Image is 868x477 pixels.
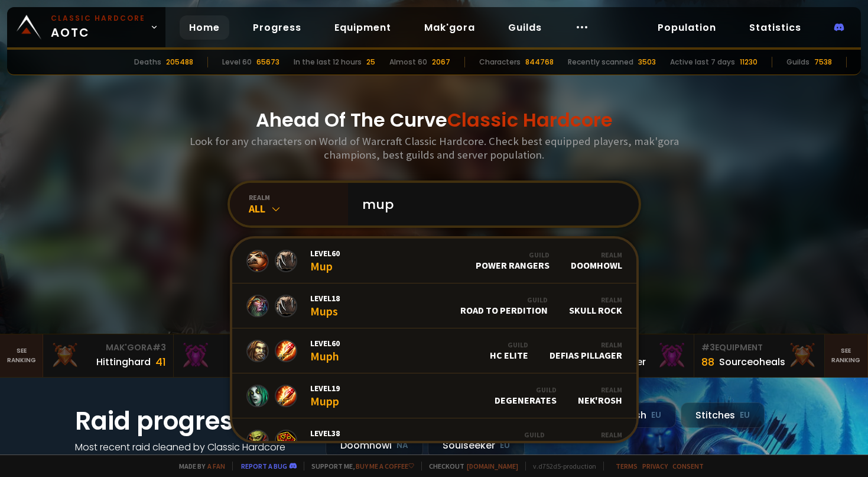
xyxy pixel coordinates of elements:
h4: Most recent raid cleaned by Classic Hardcore guilds [75,440,311,469]
div: 2067 [432,57,450,67]
a: Consent [672,462,704,470]
a: Mak'Gora#2Rivench100 [174,334,304,377]
div: Soulseeker [428,433,525,458]
a: Level18MupsGuildRoad to PerditionRealmSkull Rock [232,283,636,328]
div: Guild [495,385,557,394]
div: HC Elite [490,340,528,361]
div: Soulseeker [566,430,622,451]
a: Level60MupGuildPower RangersRealmDoomhowl [232,238,636,283]
div: Guild [476,250,550,259]
div: Doomhowl [326,433,423,458]
div: Guild [490,340,528,349]
div: Equipment [701,341,817,354]
span: # 3 [701,341,715,353]
a: Terms [616,462,638,470]
a: Home [180,15,229,40]
a: #3Equipment88Sourceoheals [694,334,824,377]
span: v. d752d5 - production [525,462,596,470]
h1: Raid progress [75,402,311,440]
div: Characters [479,57,521,67]
a: Mak'Gora#3Hittinghard41 [43,334,173,377]
span: Classic Hardcore [447,107,613,133]
div: All [249,202,348,215]
span: Level 60 [310,338,340,349]
div: Realm [569,295,622,304]
div: 11230 [740,57,758,67]
span: Level 19 [310,383,340,394]
div: Level 60 [222,57,252,67]
div: Doomhowl [571,250,622,271]
div: Realm [571,250,622,259]
a: a fan [207,462,225,470]
div: Die in Style [492,430,545,451]
div: Skull Rock [569,295,622,316]
div: Mups [310,293,340,318]
a: Privacy [642,462,668,470]
a: Mak'gora [415,15,485,40]
div: Power Rangers [476,250,550,271]
span: # 3 [152,341,166,353]
div: 3503 [638,57,656,67]
div: 41 [155,354,166,370]
div: Sourceoheals [719,354,785,369]
a: [DOMAIN_NAME] [467,462,518,470]
small: EU [651,410,661,421]
div: Recently scanned [568,57,633,67]
div: 844768 [525,57,554,67]
a: Level19MuppGuildDEGENERATESRealmNek'Rosh [232,373,636,418]
div: 25 [366,57,375,67]
a: Classic HardcoreAOTC [7,7,165,47]
a: Equipment [325,15,401,40]
span: Level 38 [310,428,340,439]
a: Progress [243,15,311,40]
a: Guilds [499,15,551,40]
span: Checkout [421,462,518,470]
small: Classic Hardcore [51,13,145,24]
div: Mupp [310,428,340,453]
div: Realm [550,340,622,349]
div: Mupp [310,383,340,408]
span: Level 60 [310,248,340,259]
div: realm [249,193,348,202]
a: Buy me a coffee [356,462,414,470]
div: Mak'Gora [181,341,296,354]
span: Made by [172,462,225,470]
div: Guild [460,295,548,304]
a: Statistics [740,15,811,40]
div: Guilds [786,57,810,67]
a: Seeranking [825,334,868,377]
a: Population [648,15,726,40]
div: Active last 7 days [670,57,735,67]
span: Support me, [304,462,414,470]
div: Defias Pillager [550,340,622,361]
div: Road to Perdition [460,295,548,316]
small: EU [500,440,510,452]
div: Mup [310,248,340,273]
div: 65673 [256,57,279,67]
a: Level60MuphGuildHC EliteRealmDefias Pillager [232,328,636,373]
a: Level38MuppGuildDie in StyleRealmSoulseeker [232,418,636,463]
div: Guild [492,430,545,439]
small: NA [396,440,408,452]
div: Realm [578,385,622,394]
div: Stitches [681,402,765,428]
div: Nek'Rosh [578,385,622,406]
div: Deaths [134,57,161,67]
h1: Ahead Of The Curve [256,106,613,134]
input: Search a character... [355,183,625,225]
small: EU [740,410,750,421]
div: Hittinghard [96,354,151,369]
div: Mak'Gora [50,341,165,354]
h3: Look for any characters on World of Warcraft Classic Hardcore. Check best equipped players, mak'g... [185,134,684,162]
span: Level 18 [310,293,340,304]
span: AOTC [51,13,145,41]
div: 205488 [166,57,193,67]
div: 7538 [814,57,832,67]
a: Report a bug [241,462,287,470]
div: Almost 60 [389,57,427,67]
div: 88 [701,354,714,370]
div: In the last 12 hours [294,57,362,67]
div: Muph [310,338,340,363]
div: DEGENERATES [495,385,557,406]
div: Realm [566,430,622,439]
